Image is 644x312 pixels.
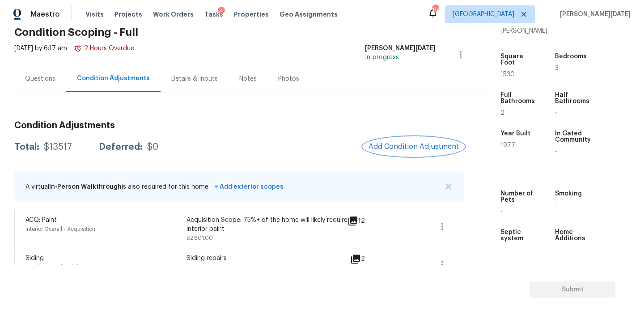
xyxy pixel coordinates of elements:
span: - [555,110,557,116]
span: Exterior Overall - Siding [25,264,85,270]
span: [PERSON_NAME][DATE] [556,10,631,19]
div: 4 [218,7,225,16]
div: Photos [278,74,299,83]
div: [DATE] by 6:17 am [14,44,134,65]
div: 2 [350,254,394,264]
span: In-Person Walkthrough [49,184,122,190]
div: 12 [347,216,394,226]
span: + Add exterior scopes [212,184,284,190]
span: Visits [85,10,104,19]
div: Details & Inputs [171,74,218,83]
div: Deferred: [99,143,143,152]
div: $0 [147,143,158,152]
span: 1530 [500,71,515,78]
span: Interior Overall - Acquisition [25,226,95,232]
h5: Smoking [555,191,582,197]
div: 114 [432,5,438,14]
p: A virtual is also required for this home. [25,182,284,191]
span: $1,200.00 [186,264,213,270]
h5: In Gated Community [555,130,593,143]
h5: Year Built [500,130,530,137]
div: $13517 [44,143,72,152]
div: Questions [25,74,55,83]
button: Add Condition Adjustment [363,137,464,156]
div: [PERSON_NAME][DATE] [365,44,436,53]
span: Tasks [204,11,223,17]
span: - [555,148,557,155]
h5: Bedrooms [555,53,587,60]
span: - [500,208,503,215]
span: Siding [25,255,44,261]
h5: Full Bathrooms [500,92,538,104]
h5: Septic system [500,229,538,242]
div: Acquisition Scope: 75%+ of the home will likely require interior paint [186,216,347,234]
h2: Condition Scoping - Full [14,28,486,37]
span: 1977 [500,142,515,148]
h5: Half Bathrooms [555,92,593,104]
span: $2,601.00 [186,235,213,241]
span: Add Condition Adjustment [369,143,459,151]
span: 2 Hours Overdue [74,45,134,52]
span: - [500,247,503,253]
span: Maestro [30,10,60,19]
img: X Button Icon [445,183,452,190]
h5: Square Foot [500,53,538,66]
span: ACQ: Paint [25,217,57,223]
span: Projects [114,10,142,19]
div: Siding repairs [186,254,347,263]
h5: Home Additions [555,229,593,242]
div: Condition Adjustments [77,74,150,83]
span: In-progress [365,54,399,61]
span: 3 [555,65,559,71]
span: 2 [500,110,504,116]
button: X Button Icon [444,182,453,191]
span: [GEOGRAPHIC_DATA] [453,10,514,19]
span: Work Orders [153,10,194,19]
span: Properties [234,10,269,19]
h5: Number of Pets [500,191,538,203]
span: - [555,202,557,208]
span: Geo Assignments [280,10,338,19]
div: Notes [239,74,257,83]
div: [PERSON_NAME] [500,26,561,35]
div: Total: [14,143,39,152]
span: - [555,247,557,253]
h3: Condition Adjustments [14,121,464,130]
